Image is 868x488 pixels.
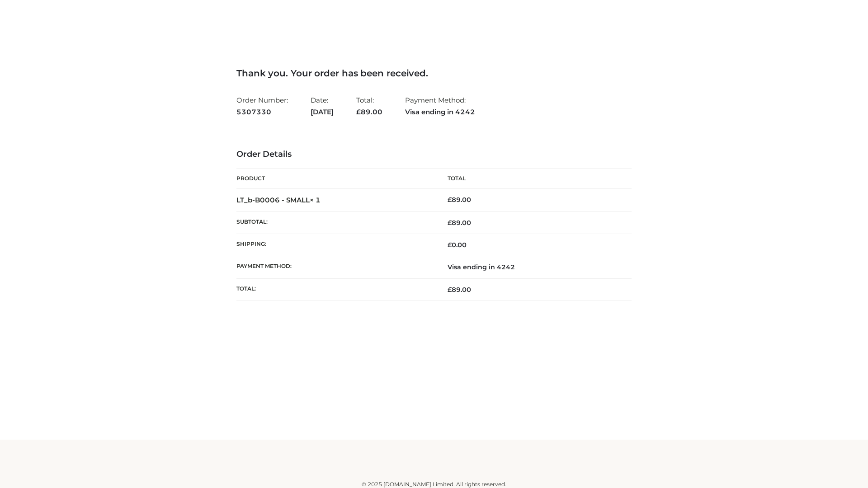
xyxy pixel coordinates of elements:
span: £ [448,219,452,227]
span: £ [448,196,452,204]
th: Total [434,169,632,189]
span: £ [448,286,452,294]
th: Subtotal: [236,211,434,234]
li: Payment Method: [405,92,475,120]
strong: × 1 [310,196,321,204]
span: 89.00 [356,108,382,116]
th: Shipping: [236,234,434,256]
strong: 5307330 [236,106,288,118]
span: £ [448,241,452,249]
li: Total: [356,92,382,120]
span: £ [356,108,361,116]
th: Payment method: [236,256,434,278]
span: 89.00 [448,219,471,227]
th: Total: [236,278,434,300]
li: Date: [311,92,334,120]
bdi: 89.00 [448,196,471,204]
h3: Thank you. Your order has been received. [236,68,632,79]
li: Order Number: [236,92,288,120]
bdi: 0.00 [448,241,467,249]
td: Visa ending in 4242 [434,256,632,278]
strong: LT_b-B0006 - SMALL [236,196,321,204]
strong: [DATE] [311,106,334,118]
span: 89.00 [448,286,471,294]
h3: Order Details [236,150,632,160]
th: Product [236,169,434,189]
strong: Visa ending in 4242 [405,106,475,118]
